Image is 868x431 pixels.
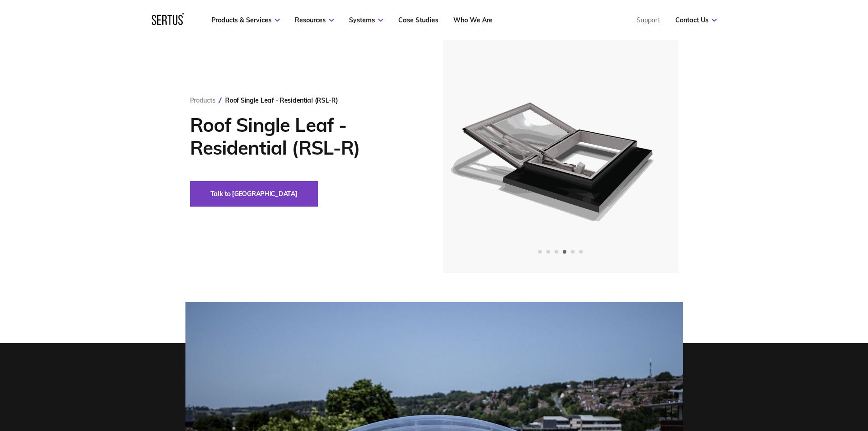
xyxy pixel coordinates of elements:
[546,250,550,254] span: Go to slide 2
[637,16,660,24] a: Support
[190,181,318,207] button: Talk to [GEOGRAPHIC_DATA]
[453,16,493,24] a: Who We Are
[190,114,416,159] h1: Roof Single Leaf - Residential (RSL-R)
[571,250,575,254] span: Go to slide 5
[675,16,717,24] a: Contact Us
[555,250,558,254] span: Go to slide 3
[190,96,216,104] a: Products
[579,250,583,254] span: Go to slide 6
[538,250,542,254] span: Go to slide 1
[349,16,383,24] a: Systems
[398,16,438,24] a: Case Studies
[704,325,868,431] iframe: Chat Widget
[295,16,334,24] a: Resources
[211,16,280,24] a: Products & Services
